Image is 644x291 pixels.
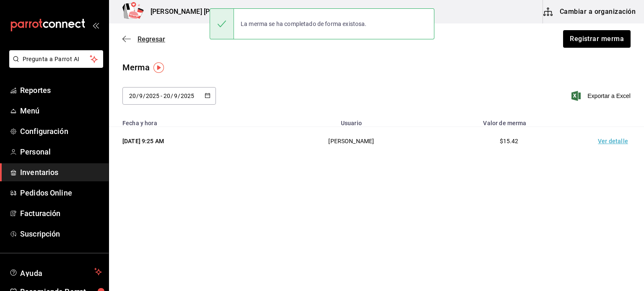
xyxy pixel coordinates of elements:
div: [DATE] 9:25 AM [122,137,260,145]
span: / [171,93,173,99]
th: Usuario [270,115,433,127]
button: Registrar merma [563,30,631,48]
span: Menú [20,105,102,116]
span: Facturación [20,208,102,219]
span: Pedidos Online [20,187,102,198]
span: / [178,93,180,99]
span: Configuración [20,126,102,137]
button: open_drawer_menu [92,22,99,28]
div: Merma [122,61,150,74]
span: $15.42 [500,138,519,144]
button: Exportar a Excel [573,91,631,101]
span: Suscripción [20,228,102,239]
div: La merma se ha completado de forma existosa. [234,15,374,33]
span: Pregunta a Parrot AI [23,55,90,64]
input: Year [180,93,195,99]
td: [PERSON_NAME] [270,127,433,156]
span: Regresar [138,35,165,43]
button: Regresar [122,35,165,43]
input: Year [145,93,160,99]
span: Ayuda [20,267,91,277]
span: / [143,93,145,99]
input: Day [129,93,136,99]
th: Fecha y hora [109,115,270,127]
input: Month [174,93,178,99]
span: Personal [20,146,102,157]
span: / [136,93,139,99]
th: Valor de merma [433,115,585,127]
input: Month [139,93,143,99]
td: Ver detalle [585,127,644,156]
span: Inventarios [20,167,102,178]
h3: [PERSON_NAME] [PERSON_NAME] ([PERSON_NAME]) [144,7,314,17]
a: Pregunta a Parrot AI [6,61,103,70]
input: Day [163,93,171,99]
img: Tooltip marker [153,62,164,73]
span: - [161,93,162,99]
button: Pregunta a Parrot AI [9,50,103,68]
span: Reportes [20,85,102,96]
